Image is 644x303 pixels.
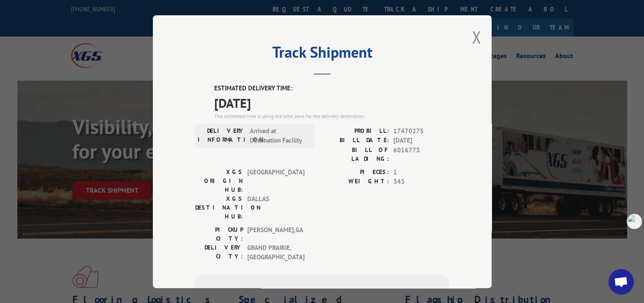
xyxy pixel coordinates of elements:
span: DALLAS [247,194,304,221]
label: PROBILL: [322,126,389,136]
div: Subscribe to alerts [205,285,439,297]
label: PICKUP CITY: [195,225,243,243]
h2: Track Shipment [195,46,449,62]
span: 6016773 [393,145,449,163]
span: [DATE] [393,136,449,146]
label: ESTIMATED DELIVERY TIME: [214,84,449,93]
label: DELIVERY CITY: [195,243,243,262]
label: BILL DATE: [322,136,389,146]
span: [DATE] [214,93,449,112]
button: Close modal [472,26,481,48]
div: The estimated time is using the time zone for the delivery destination. [214,112,449,120]
span: 1 [393,167,449,177]
span: 17470275 [393,126,449,136]
label: XGS ORIGIN HUB: [195,167,243,194]
span: 343 [393,177,449,187]
span: Arrived at Destination Facility [250,126,307,145]
span: [GEOGRAPHIC_DATA] [247,167,304,194]
span: [PERSON_NAME] , GA [247,225,304,243]
label: PIECES: [322,167,389,177]
label: WEIGHT: [322,177,389,187]
label: XGS DESTINATION HUB: [195,194,243,221]
label: BILL OF LADING: [322,145,389,163]
label: DELIVERY INFORMATION: [198,126,246,145]
a: Open chat [608,269,634,295]
span: GRAND PRAIRIE , [GEOGRAPHIC_DATA] [247,243,304,262]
